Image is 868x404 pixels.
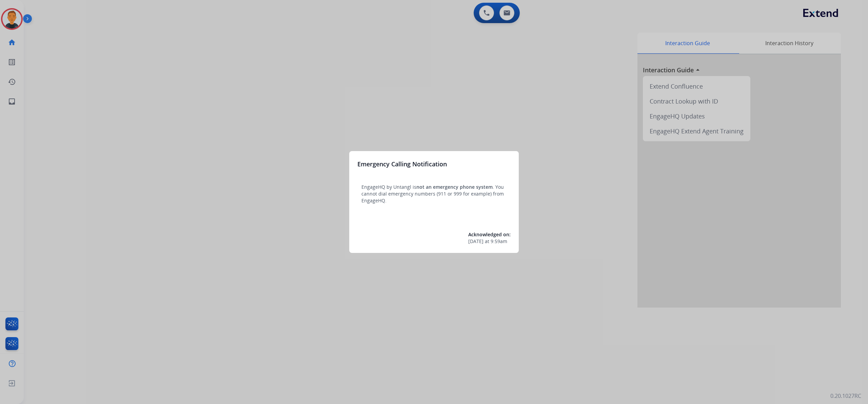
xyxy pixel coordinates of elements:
span: 9:59am [491,238,507,245]
p: 0.20.1027RC [830,392,861,400]
div: at [468,238,511,245]
h3: Emergency Calling Notification [357,159,447,169]
span: not an emergency phone system [416,184,493,190]
span: Acknowledged on: [468,231,511,238]
p: EngageHQ by Untangl is . You cannot dial emergency numbers (911 or 999 for example) from EngageHQ. [361,184,507,204]
span: [DATE] [468,238,484,245]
